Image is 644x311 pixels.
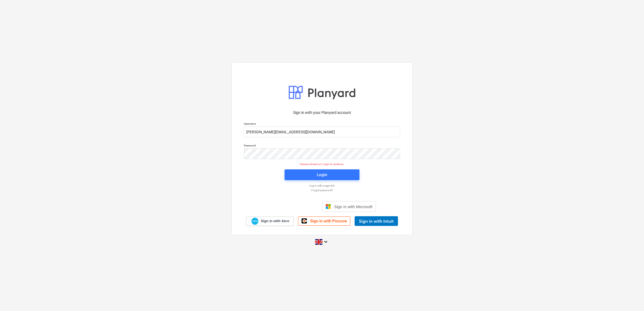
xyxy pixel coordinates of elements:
[244,144,400,148] p: Password
[317,171,327,178] div: Login
[241,184,403,187] a: Log in with magic link
[246,216,294,226] a: Sign in with Xero
[241,188,403,192] a: Forgot password?
[244,127,400,137] input: Username
[241,162,403,166] p: Session timed out. Login to continue.
[334,204,372,209] span: Sign in with Microsoft
[326,204,331,209] img: Microsoft logo
[285,169,359,180] button: Login
[310,219,347,223] span: Sign in with Procore
[244,110,400,116] p: Sign in with your Planyard account
[265,201,320,212] iframe: Sign in with Google Button
[298,216,350,226] a: Sign in with Procore
[323,239,329,245] i: keyboard_arrow_down
[261,219,289,223] span: Sign in with Xero
[251,218,258,225] img: Xero logo
[244,122,400,127] p: Username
